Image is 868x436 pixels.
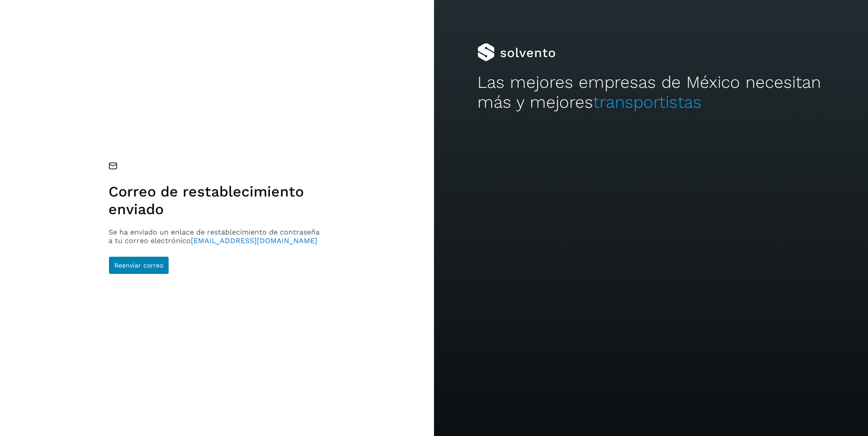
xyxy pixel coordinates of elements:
[114,262,163,268] span: Reenviar correo
[108,256,169,274] button: Reenviar correo
[191,236,317,245] span: [EMAIL_ADDRESS][DOMAIN_NAME]
[108,228,323,245] p: Se ha enviado un enlace de restablecimiento de contraseña a tu correo electrónico
[477,72,825,113] h2: Las mejores empresas de México necesitan más y mejores
[593,92,702,112] span: transportistas
[108,183,323,218] h1: Correo de restablecimiento enviado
